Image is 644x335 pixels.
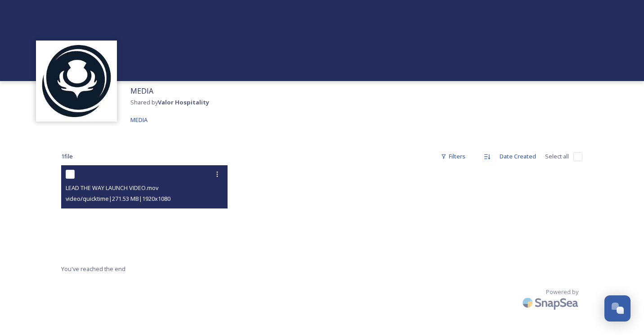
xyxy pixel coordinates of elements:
[546,288,578,296] span: Powered by
[436,148,470,165] div: Filters
[66,184,158,192] span: LEAD THE WAY LAUNCH VIDEO.mov
[130,116,148,124] span: MEDIA
[61,165,228,259] video: LEAD THE WAY LAUNCH VIDEO.mov
[520,292,583,313] img: SnapSea Logo
[61,265,125,273] span: You've reached the end
[130,98,209,106] span: Shared by
[130,114,148,125] a: MEDIA
[158,98,209,106] strong: Valor Hospitality
[61,152,73,161] span: 1 file
[66,195,170,203] span: video/quicktime | 271.53 MB | 1920 x 1080
[495,148,541,165] div: Date Created
[40,45,112,117] img: images
[130,86,153,96] span: MEDIA
[545,152,569,161] span: Select all
[604,295,631,321] button: Open Chat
